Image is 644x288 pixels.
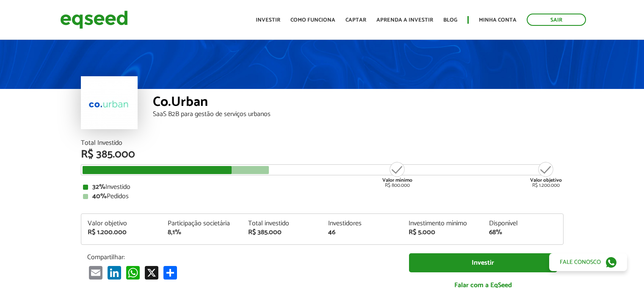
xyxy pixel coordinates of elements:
[328,220,396,227] div: Investidores
[345,17,366,23] a: Captar
[60,8,128,31] img: EqSeed
[530,176,562,184] strong: Valor objetivo
[87,253,396,261] p: Compartilhar:
[143,266,160,280] a: X
[88,220,155,227] div: Valor objetivo
[443,17,457,23] a: Blog
[381,161,413,188] div: R$ 800.000
[256,17,280,23] a: Investir
[549,253,627,271] a: Fale conosco
[479,17,517,23] a: Minha conta
[153,95,564,111] div: Co.Urban
[527,14,586,26] a: Sair
[168,220,235,227] div: Participação societária
[409,253,557,272] a: Investir
[88,229,155,236] div: R$ 1.200.000
[530,161,562,188] div: R$ 1.200.000
[87,266,104,280] a: Email
[81,149,564,160] div: R$ 385.000
[290,17,335,23] a: Como funciona
[124,266,141,280] a: WhatsApp
[106,266,123,280] a: LinkedIn
[83,184,561,191] div: Investido
[409,220,476,227] div: Investimento mínimo
[92,181,105,193] strong: 32%
[162,266,179,280] a: Compartilhar
[489,220,557,227] div: Disponível
[153,111,564,118] div: SaaS B2B para gestão de serviços urbanos
[328,229,396,236] div: 46
[409,229,476,236] div: R$ 5.000
[248,229,316,236] div: R$ 385.000
[376,17,433,23] a: Aprenda a investir
[168,229,235,236] div: 8,1%
[248,220,316,227] div: Total investido
[81,140,564,147] div: Total Investido
[382,176,412,184] strong: Valor mínimo
[92,191,107,202] strong: 40%
[83,193,561,200] div: Pedidos
[489,229,557,236] div: 68%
